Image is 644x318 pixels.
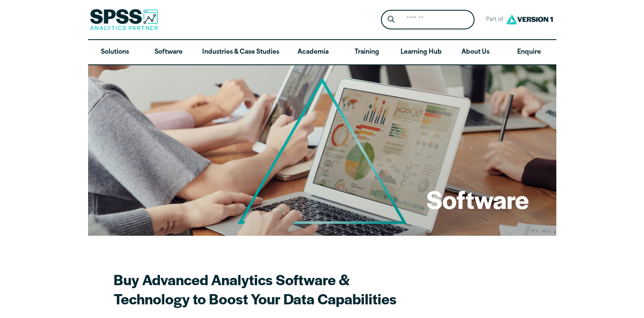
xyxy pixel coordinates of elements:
[426,182,529,216] h1: Software
[340,40,393,65] a: Training
[449,40,502,65] a: About Us
[394,40,449,65] a: Learning Hub
[90,9,158,30] img: SPSS Analytics Partner
[88,40,556,65] nav: Desktop version of site main menu
[388,16,395,23] svg: Search magnifying glass icon
[481,14,504,26] span: Part of
[195,40,286,65] a: Industries & Case Studies
[142,40,195,65] a: Software
[502,40,556,65] a: Enquire
[88,40,142,65] a: Solutions
[114,270,398,308] h2: Buy Advanced Analytics Software & Technology to Boost Your Data Capabilities
[383,12,399,28] button: Search magnifying glass icon
[286,40,340,65] a: Academia
[381,10,475,30] form: Site Header Search Form
[504,12,555,27] img: Version1 Logo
